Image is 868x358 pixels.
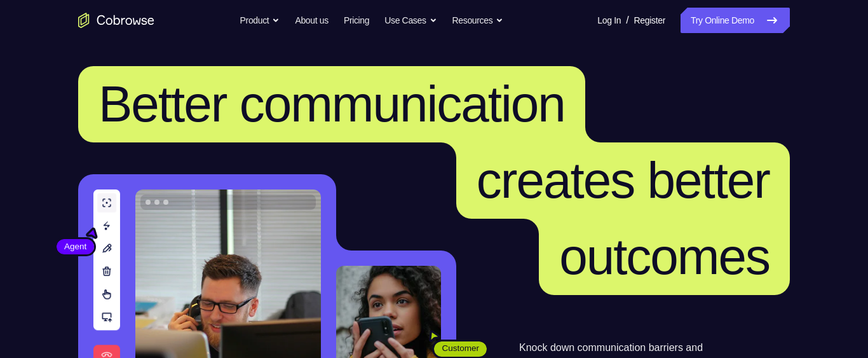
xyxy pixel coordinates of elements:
[240,8,280,33] button: Product
[626,13,628,28] span: /
[477,152,770,209] span: creates better
[78,13,154,28] a: Go to the home page
[681,8,790,33] a: Try Online Demo
[295,8,328,33] a: About us
[634,8,665,33] a: Register
[452,8,504,33] button: Resources
[384,8,437,33] button: Use Cases
[344,8,369,33] a: Pricing
[98,76,565,132] span: Better communication
[559,228,770,285] span: outcomes
[597,8,621,33] a: Log In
